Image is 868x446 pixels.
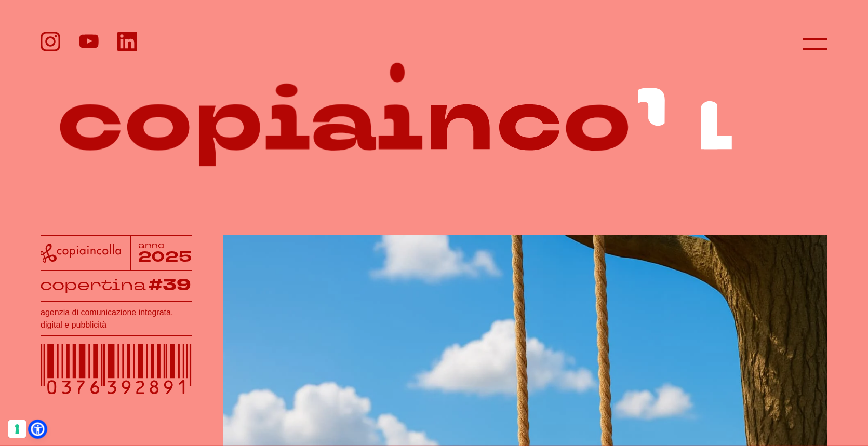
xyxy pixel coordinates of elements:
[138,247,192,267] tspan: 2025
[149,274,191,296] tspan: #39
[31,422,44,436] a: Apri il menu di accessibilità
[41,306,192,331] h1: agenzia di comunicazione integrata, digital e pubblicità
[8,420,26,438] button: Le tue preferenze relative al consenso per le tecnologie di tracciamento
[138,239,165,251] tspan: anno
[40,274,146,295] tspan: copertina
